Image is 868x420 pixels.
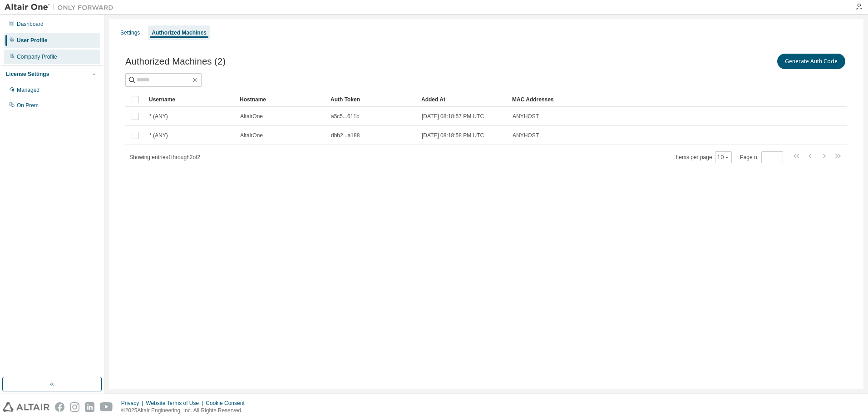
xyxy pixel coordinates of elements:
[100,402,113,412] img: youtube.svg
[330,92,414,107] div: Auth Token
[513,113,539,120] span: ANYHOST
[149,113,168,120] span: * (ANY)
[422,113,484,120] span: [DATE] 08:18:57 PM UTC
[513,132,539,139] span: ANYHOST
[717,154,730,161] button: 10
[17,53,57,60] div: Company Profile
[331,132,360,139] span: dbb2...a188
[206,400,250,407] div: Cookie Consent
[146,400,206,407] div: Website Terms of Use
[149,92,232,107] div: Username
[85,402,94,412] img: linkedin.svg
[422,132,484,139] span: [DATE] 08:18:58 PM UTC
[5,3,118,12] img: Altair One
[777,54,845,69] button: Generate Auth Code
[17,37,47,44] div: User Profile
[17,102,39,109] div: On Prem
[121,407,250,415] p: © 2025 Altair Engineering, Inc. All Rights Reserved.
[55,402,64,412] img: facebook.svg
[512,92,752,107] div: MAC Addresses
[121,400,146,407] div: Privacy
[331,113,360,120] span: a5c5...611b
[129,154,200,160] span: Showing entries 1 through 2 of 2
[240,92,323,107] div: Hostname
[17,86,39,94] div: Managed
[240,132,263,139] span: AltairOne
[125,56,226,67] span: Authorized Machines (2)
[70,402,79,412] img: instagram.svg
[152,29,207,36] div: Authorized Machines
[421,92,505,107] div: Added At
[6,70,49,78] div: License Settings
[17,20,44,28] div: Dashboard
[120,29,140,36] div: Settings
[740,151,783,163] span: Page n.
[676,151,732,163] span: Items per page
[240,113,263,120] span: AltairOne
[3,402,49,412] img: altair_logo.svg
[149,132,168,139] span: * (ANY)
